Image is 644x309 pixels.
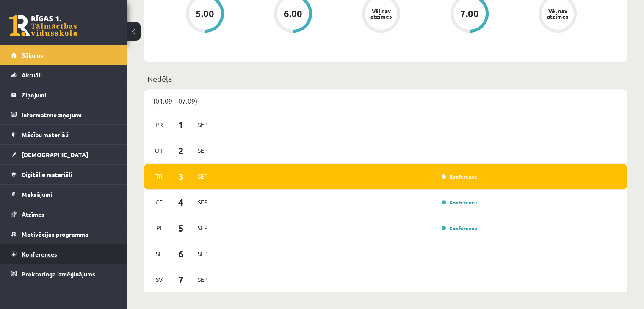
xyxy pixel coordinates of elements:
span: Proktoringa izmēģinājums [22,270,95,278]
span: Sep [194,196,212,209]
span: Sep [194,273,212,286]
a: Mācību materiāli [11,125,116,144]
a: Maksājumi [11,185,116,204]
span: Motivācijas programma [22,230,88,238]
span: Aktuāli [22,71,42,79]
a: [DEMOGRAPHIC_DATA] [11,145,116,164]
span: Sākums [22,51,43,59]
div: Vēl nav atzīmes [546,8,569,19]
span: Atzīmes [22,210,44,218]
legend: Ziņojumi [22,85,116,105]
span: Sep [194,170,212,183]
div: 5.00 [196,9,214,18]
div: Vēl nav atzīmes [369,8,393,19]
a: Rīgas 1. Tālmācības vidusskola [9,15,77,36]
span: 4 [168,195,194,209]
a: Konference [442,199,477,206]
legend: Maksājumi [22,185,116,204]
a: Informatīvie ziņojumi [11,105,116,124]
a: Atzīmes [11,204,116,224]
p: Nedēļa [147,73,624,84]
div: 6.00 [284,9,302,18]
span: Mācību materiāli [22,131,69,138]
span: Ot [150,144,168,157]
a: Proktoringa izmēģinājums [11,264,116,284]
div: 7.00 [460,9,479,18]
a: Konferences [11,244,116,264]
a: Sākums [11,45,116,65]
a: Aktuāli [11,65,116,85]
span: Sep [194,221,212,235]
span: Sep [194,247,212,260]
span: 5 [168,221,194,235]
span: 7 [168,273,194,287]
span: 6 [168,247,194,261]
span: Pi [150,221,168,235]
span: Sv [150,273,168,286]
span: [DEMOGRAPHIC_DATA] [22,151,88,158]
a: Konference [442,173,477,180]
span: 3 [168,169,194,183]
span: Se [150,247,168,260]
span: Tr [150,170,168,183]
span: 2 [168,143,194,157]
a: Motivācijas programma [11,224,116,244]
span: Sep [194,144,212,157]
div: (01.09 - 07.09) [144,89,627,112]
span: Pr [150,118,168,131]
a: Konference [442,225,477,232]
span: Ce [150,196,168,209]
a: Digitālie materiāli [11,165,116,184]
a: Ziņojumi [11,85,116,105]
span: Digitālie materiāli [22,171,72,178]
span: Sep [194,118,212,131]
span: Konferences [22,250,57,258]
legend: Informatīvie ziņojumi [22,105,116,124]
span: 1 [168,118,194,132]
